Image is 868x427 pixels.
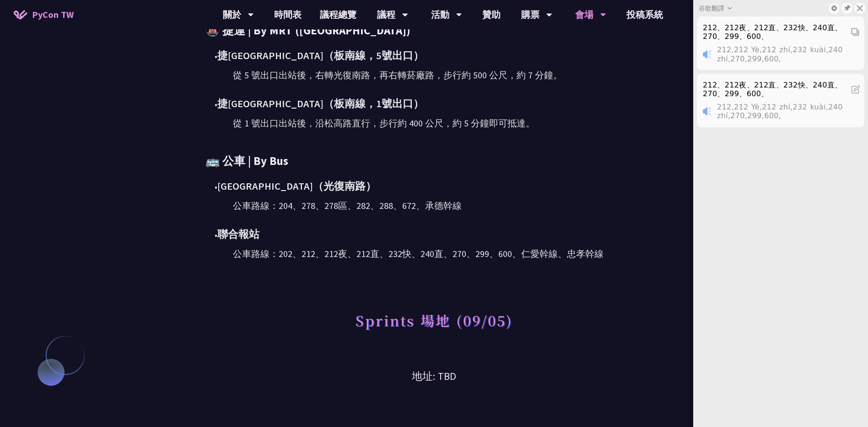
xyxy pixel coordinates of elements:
div: [GEOGRAPHIC_DATA]（光復南路） [215,178,663,194]
span: • [215,51,217,61]
h3: 🚌 公車 | By Bus [205,153,663,169]
h3: 地址: TBD [196,355,672,384]
span: • [215,182,217,192]
img: Home icon of PyCon TW 2025 [14,10,27,19]
div: 聯合報站 [215,226,663,242]
div: 捷[GEOGRAPHIC_DATA]（板南線，1號出口） [215,96,663,112]
span: PyCon TW [32,8,74,22]
div: 從 5 號出口出站後，右轉光復南路，再右轉菸廠路，步行約 500 公尺，約 7 分鐘。 [233,68,663,82]
div: 捷[GEOGRAPHIC_DATA]（板南線，5號出口） [215,48,663,64]
h1: Sprints 場地 (09/05) [356,307,513,334]
div: 公車路線：202、212、212夜、212直、232快、240直、270、299、600、仁愛幹線、忠孝幹線 [233,247,663,261]
span: • [215,99,217,109]
span: • [215,230,217,240]
div: 從 1 號出口出站後，沿松高路直行，步行約 400 公尺，約 5 分鐘即可抵達。 [233,116,663,130]
div: 公車路線：204、278、278區、282、288、672、承德幹線 [233,199,663,213]
a: PyCon TW [5,3,83,26]
h3: 🚇 捷運 | By MRT ([GEOGRAPHIC_DATA]) [205,22,663,38]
